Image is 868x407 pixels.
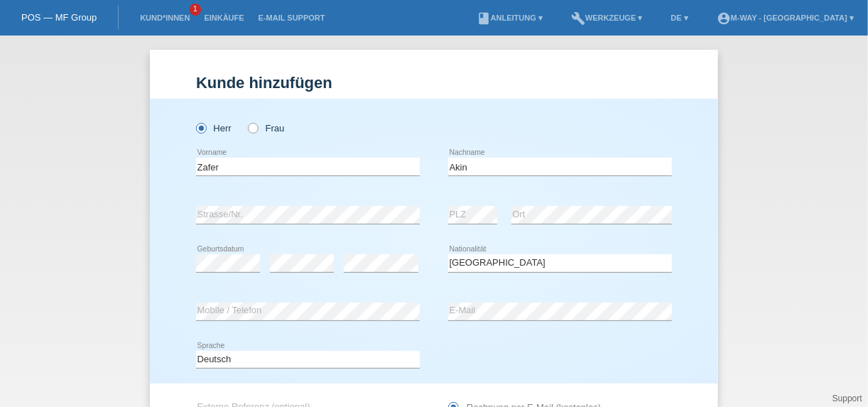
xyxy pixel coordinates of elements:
a: Einkäufe [197,13,251,22]
input: Herr [196,123,205,132]
a: bookAnleitung ▾ [470,13,550,22]
a: E-Mail Support [251,13,332,22]
a: Kund*innen [133,13,197,22]
input: Frau [248,123,257,132]
a: buildWerkzeuge ▾ [564,13,650,22]
i: book [477,11,491,26]
a: account_circlem-way - [GEOGRAPHIC_DATA] ▾ [710,13,861,22]
i: build [571,11,585,26]
a: DE ▾ [664,13,695,22]
span: 1 [190,4,201,16]
i: account_circle [717,11,731,26]
a: Support [832,394,862,403]
h1: Kunde hinzufügen [196,74,672,92]
label: Frau [248,123,284,134]
a: POS — MF Group [21,12,97,23]
label: Herr [196,123,232,134]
